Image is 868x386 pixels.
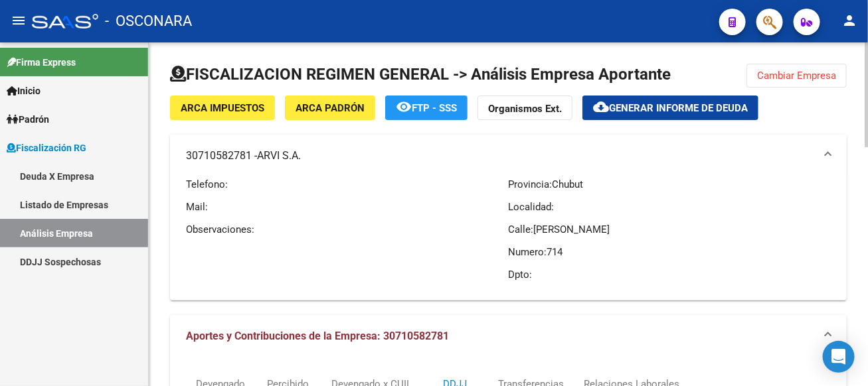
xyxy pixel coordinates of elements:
button: ARCA Padrón [285,96,375,120]
button: Organismos Ext. [477,96,572,120]
mat-icon: person [841,13,857,29]
p: Numero: [509,245,831,259]
p: Dpto: [509,267,831,282]
h1: FISCALIZACION REGIMEN GENERAL -> Análisis Empresa Aportante [170,64,671,85]
mat-panel-title: 30710582781 - [186,149,815,163]
span: Generar informe de deuda [609,102,748,114]
span: Firma Express [7,55,76,70]
p: Mail: [186,200,509,214]
p: Telefono: [186,177,509,192]
span: Aportes y Contribuciones de la Empresa: 30710582781 [186,330,449,342]
mat-expansion-panel-header: 30710582781 -ARVI S.A. [170,135,847,177]
button: Generar informe de deuda [582,96,758,120]
strong: Organismos Ext. [488,103,562,115]
mat-expansion-panel-header: Aportes y Contribuciones de la Empresa: 30710582781 [170,315,847,357]
p: Observaciones: [186,222,509,237]
span: Chubut [553,178,584,190]
div: Open Intercom Messenger [823,341,855,373]
span: Cambiar Empresa [757,70,836,82]
button: FTP - SSS [385,96,468,120]
span: Padrón [7,112,49,127]
span: 714 [547,246,563,258]
span: ARVI S.A. [257,149,301,163]
span: - OSCONARA [105,7,192,36]
p: Calle: [509,222,831,237]
mat-icon: menu [11,13,27,29]
span: FTP - SSS [412,102,457,114]
button: ARCA Impuestos [170,96,275,120]
mat-icon: cloud_download [593,99,609,115]
span: [PERSON_NAME] [534,224,610,235]
span: ARCA Impuestos [181,102,264,114]
div: 30710582781 -ARVI S.A. [170,177,847,300]
span: Fiscalización RG [7,141,86,155]
mat-icon: remove_red_eye [396,99,412,115]
button: Cambiar Empresa [746,64,847,88]
span: Inicio [7,84,41,98]
span: ARCA Padrón [296,102,365,114]
p: Localidad: [509,200,831,214]
p: Provincia: [509,177,831,192]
